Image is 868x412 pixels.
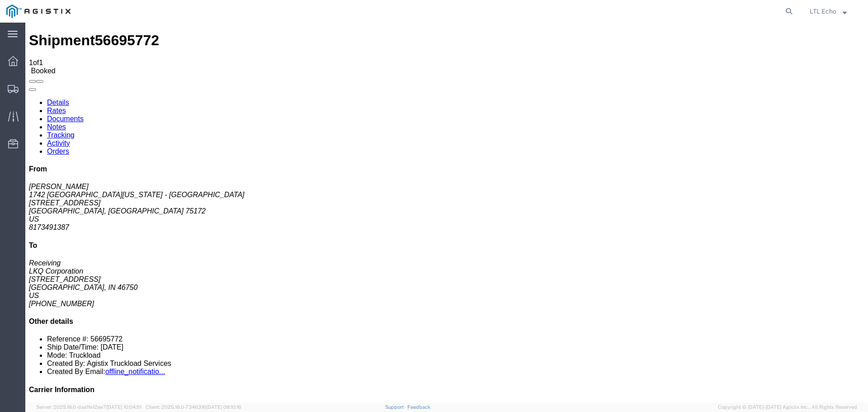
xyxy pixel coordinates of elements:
span: Copyright © [DATE]-[DATE] Agistix Inc., All Rights Reserved [718,403,857,411]
span: LTL Echo [810,6,836,16]
a: Support [385,404,408,410]
span: Server: 2025.18.0-daa1fe12ee7 [36,404,142,410]
span: [DATE] 10:04:51 [106,404,142,410]
iframe: To enrich screen reader interactions, please activate Accessibility in Grammarly extension settings [25,23,868,403]
button: LTL Echo [809,6,855,17]
span: [DATE] 08:10:16 [206,404,241,410]
a: Feedback [407,404,430,410]
img: logo [6,5,71,18]
span: Client: 2025.18.0-7346316 [146,404,241,410]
